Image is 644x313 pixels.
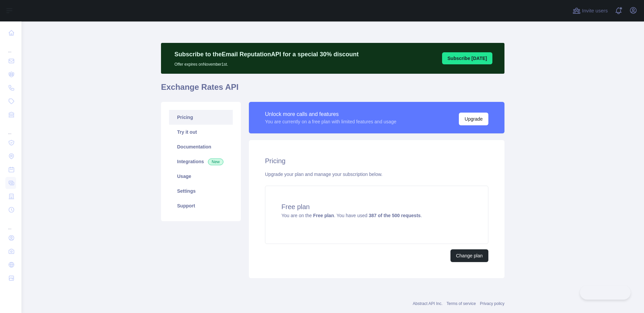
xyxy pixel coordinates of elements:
[169,139,233,154] a: Documentation
[313,213,334,218] strong: Free plan
[265,118,396,125] div: You are currently on a free plan with limited features and usage
[369,213,421,218] strong: 387 of the 500 requests
[265,171,488,178] div: Upgrade your plan and manage your subscription below.
[169,198,233,213] a: Support
[265,110,396,118] div: Unlock more calls and features
[169,110,233,125] a: Pricing
[450,249,488,262] button: Change plan
[169,125,233,139] a: Try it out
[208,159,223,165] span: New
[174,50,359,59] p: Subscribe to the Email Reputation API for a special 30 % discount
[459,113,488,125] button: Upgrade
[442,52,492,64] button: Subscribe [DATE]
[161,82,504,98] h1: Exchange Rates API
[582,7,608,15] span: Invite users
[169,154,233,169] a: Integrations New
[580,286,631,300] iframe: Toggle Customer Support
[174,59,359,67] p: Offer expires on November 1st.
[446,301,476,306] a: Terms of service
[571,5,609,16] button: Invite users
[265,156,488,166] h2: Pricing
[480,301,504,306] a: Privacy policy
[5,217,16,231] div: ...
[169,169,233,184] a: Usage
[281,202,472,211] h4: Free plan
[413,301,443,306] a: Abstract API Inc.
[281,213,422,218] span: You are on the . You have used .
[5,40,16,54] div: ...
[5,122,16,135] div: ...
[169,184,233,198] a: Settings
